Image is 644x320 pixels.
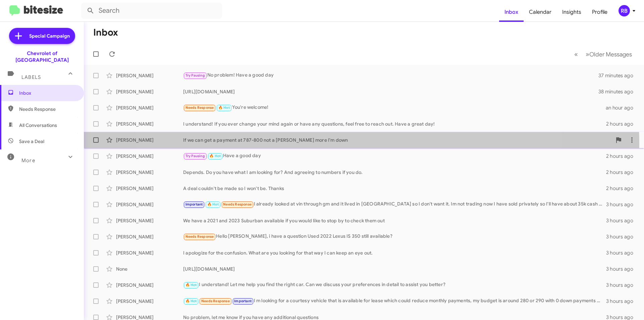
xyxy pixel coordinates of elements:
span: Needs Response [185,105,214,110]
div: Have a good day [183,152,606,160]
div: I m looking for a courtesy vehicle that is available for lease which could reduce monthly payment... [183,297,606,305]
span: Needs Response [19,106,76,112]
div: [PERSON_NAME] [116,233,183,240]
span: Special Campaign [29,33,70,39]
div: Depends. Do you have what I am looking for? And agreeing to numbers if you do. [183,169,606,176]
div: 3 hours ago [606,217,639,224]
div: 3 hours ago [606,298,639,305]
div: I understand! If you ever change your mind again or have any questions, feel free to reach out. H... [183,121,606,127]
h1: Inbox [93,27,118,38]
div: [PERSON_NAME] [116,72,183,79]
div: 2 hours ago [606,169,639,176]
div: 37 minutes ago [598,72,639,79]
div: 2 hours ago [606,185,639,192]
span: Important [234,299,252,303]
span: All Conversations [19,122,57,129]
span: Try Pausing [185,73,205,78]
span: Try Pausing [185,154,205,158]
div: We have a 2021 and 2023 Suburban available if you would like to stop by to check them out [183,217,606,224]
div: [PERSON_NAME] [116,249,183,256]
nav: Page navigation example [571,47,636,61]
div: If we can get a payment at 787-800 not a [PERSON_NAME] more I'm down [183,137,612,143]
div: 2 hours ago [606,121,639,127]
div: 3 hours ago [606,233,639,240]
div: [PERSON_NAME] [116,185,183,192]
a: Calendar [524,2,557,22]
div: an hour ago [606,104,639,111]
div: 2 hours ago [606,153,639,159]
button: RB [613,5,637,16]
div: I already looked at vin through gm and it lived in [GEOGRAPHIC_DATA] so I don't want it. Im not t... [183,200,606,208]
div: [PERSON_NAME] [116,201,183,208]
div: [PERSON_NAME] [116,88,183,95]
span: 🔥 Hot [207,202,219,207]
div: [PERSON_NAME] [116,217,183,224]
span: Labels [21,74,41,80]
div: 3 hours ago [606,282,639,288]
div: No problem! Have a good day [183,72,598,79]
div: [URL][DOMAIN_NAME] [183,88,598,95]
div: A deal couldn't be made so I won't be. Thanks [183,185,606,192]
a: Profile [587,2,613,22]
span: 🔥 Hot [185,283,197,287]
div: [PERSON_NAME] [116,169,183,176]
div: Hello [PERSON_NAME], i have a question Used 2022 Lexus IS 350 still available? [183,233,606,240]
div: [URL][DOMAIN_NAME] [183,266,606,272]
span: Needs Response [185,234,214,239]
a: Inbox [499,2,524,22]
div: 3 hours ago [606,249,639,256]
span: 🔥 Hot [185,299,197,303]
div: I apologize for the confusion. What are you looking for that way I can keep an eye out. [183,249,606,256]
div: [PERSON_NAME] [116,298,183,305]
div: 3 hours ago [606,201,639,208]
div: 3 hours ago [606,266,639,272]
span: 🔥 Hot [218,105,230,110]
input: Search [81,3,222,19]
div: [PERSON_NAME] [116,153,183,159]
div: 38 minutes ago [598,88,639,95]
div: RB [619,5,630,16]
span: 🔥 Hot [209,154,221,158]
span: Save a Deal [19,138,44,145]
a: Special Campaign [9,28,75,44]
span: Older Messages [589,51,632,58]
div: You're welcome! [183,104,606,111]
span: Inbox [19,90,76,96]
span: Important [185,202,203,207]
div: [PERSON_NAME] [116,104,183,111]
a: Insights [557,2,587,22]
div: [PERSON_NAME] [116,121,183,127]
button: Next [582,47,636,61]
button: Previous [570,47,582,61]
div: I understand! Let me help you find the right car. Can we discuss your preferences in detail to as... [183,281,606,289]
span: Needs Response [201,299,230,303]
span: Needs Response [223,202,252,207]
div: None [116,266,183,272]
span: » [586,50,589,58]
span: More [21,157,35,164]
div: [PERSON_NAME] [116,137,183,143]
div: [PERSON_NAME] [116,282,183,288]
span: « [574,50,578,58]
